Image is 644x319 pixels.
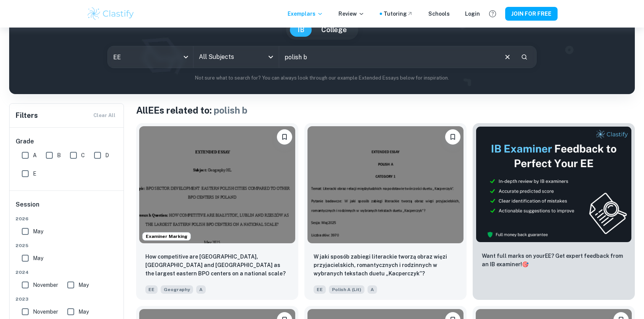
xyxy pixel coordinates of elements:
input: E.g. player arrangements, enthalpy of combustion, analysis of a big city... [279,46,497,68]
button: Clear [500,50,515,64]
span: May [33,254,43,262]
span: May [33,227,43,236]
span: 🎯 [522,261,529,267]
button: JOIN FOR FREE [505,7,558,21]
img: Thumbnail [476,126,632,243]
a: Schools [428,10,450,18]
div: EE [108,46,193,68]
p: Review [338,10,364,18]
button: College [314,23,355,37]
p: Not sure what to search for? You can always look through our example Extended Essays below for in... [15,74,629,82]
a: Tutoring [384,10,413,18]
span: November [33,308,58,316]
span: C [81,151,85,159]
span: May [78,308,89,316]
img: Polish A (Lit) EE example thumbnail: W jaki sposób zabiegi literackie tworzą [307,126,463,243]
button: Search [518,50,531,63]
p: Want full marks on your EE ? Get expert feedback from an IB examiner! [482,252,626,269]
a: ThumbnailWant full marks on yourEE? Get expert feedback from an IB examiner! [473,123,635,300]
a: Login [465,10,480,18]
span: A [33,151,37,159]
h1: All EEs related to: [136,103,635,117]
h6: Session [16,200,118,215]
button: Help and Feedback [486,7,499,20]
span: May [78,281,89,289]
span: 2024 [16,269,118,276]
span: EE [314,285,326,294]
span: polish b [214,105,247,116]
span: B [57,151,61,159]
h6: Filters [16,110,38,121]
button: Please log in to bookmark exemplars [445,129,460,145]
span: A [196,285,206,294]
span: E [33,169,36,178]
span: Geography [161,285,193,294]
span: 2026 [16,215,118,222]
button: Open [265,52,276,62]
span: D [105,151,109,159]
span: Polish A (Lit) [329,285,364,294]
span: Examiner Marking [143,233,190,240]
img: Clastify logo [86,6,135,21]
a: Please log in to bookmark exemplarsW jaki sposób zabiegi literackie tworzą obraz więzi przyjaciel... [304,123,467,300]
span: November [33,281,58,289]
button: IB [290,23,312,37]
p: Exemplars [288,10,323,18]
span: 2023 [16,296,118,303]
p: W jaki sposób zabiegi literackie tworzą obraz więzi przyjacielskich, romantycznych i rodzinnych w... [314,252,457,278]
p: How competitive are Białystok, Lublin and Rzeszów as the largest eastern BPO centers on a nationa... [145,252,289,278]
button: Please log in to bookmark exemplars [277,129,292,145]
span: EE [145,285,158,294]
span: 2025 [16,242,118,249]
h6: Grade [16,137,118,146]
img: Geography EE example thumbnail: How competitive are Białystok, Lublin an [139,126,295,243]
a: Examiner MarkingPlease log in to bookmark exemplarsHow competitive are Białystok, Lublin and Rzes... [136,123,298,300]
span: A [368,285,377,294]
